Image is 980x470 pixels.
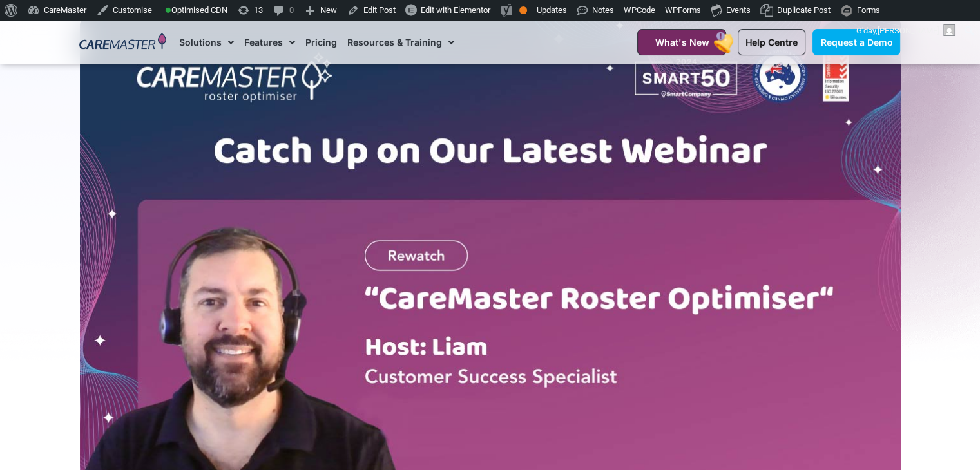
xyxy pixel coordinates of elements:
a: Help Centre [738,29,805,55]
a: Request a Demo [812,29,900,55]
span: [PERSON_NAME] [878,26,939,35]
span: What's New [655,37,709,48]
span: Help Centre [745,37,798,48]
a: Solutions [179,21,234,64]
a: Features [244,21,295,64]
a: G'day, [852,21,960,41]
div: OK [519,6,527,14]
span: Request a Demo [820,37,892,48]
a: What's New [637,29,726,55]
nav: Menu [179,21,606,64]
a: Resources & Training [347,21,454,64]
img: CareMaster Logo [79,33,166,52]
a: Pricing [305,21,337,64]
span: Edit with Elementor [421,5,490,15]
